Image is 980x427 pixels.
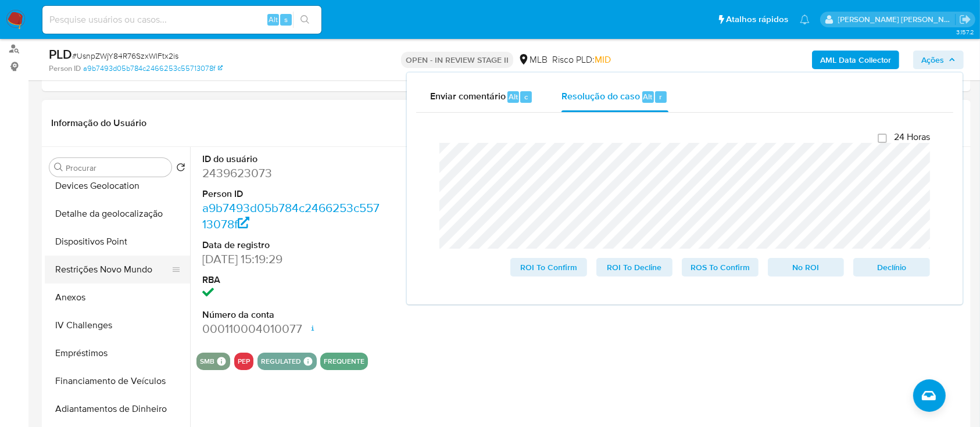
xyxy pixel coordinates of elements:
[45,200,190,228] button: Detalhe da geolocalização
[83,63,223,74] a: a9b7493d05b784c2466253c55713078f
[176,163,185,175] button: Retornar ao pedido padrão
[66,163,167,173] input: Procurar
[202,274,384,286] dt: RBA
[49,63,81,74] b: Person ID
[959,13,971,26] a: Sair
[605,259,665,275] span: ROI To Decline
[838,14,956,25] p: alessandra.barbosa@mercadopago.com
[643,91,653,102] span: Alt
[596,258,673,277] button: ROI To Decline
[682,258,759,277] button: ROS To Confirm
[800,15,810,24] a: Notificações
[552,53,611,66] span: Risco PLD:
[768,258,845,277] button: No ROI
[293,12,317,28] button: search-icon
[45,172,190,200] button: Devices Geolocation
[284,14,288,25] span: s
[202,239,384,252] dt: Data de registro
[202,308,384,321] dt: Número da conta
[509,91,518,102] span: Alt
[726,13,788,26] span: Atalhos rápidos
[894,131,930,143] span: 24 Horas
[812,51,899,69] button: AML Data Collector
[690,259,750,275] span: ROS To Confirm
[49,45,72,63] b: PLD
[45,228,190,256] button: Dispositivos Point
[595,53,611,66] span: MID
[913,51,964,69] button: Ações
[45,284,190,311] button: Anexos
[956,27,974,37] span: 3.157.2
[921,51,944,69] span: Ações
[202,153,384,166] dt: ID do usuário
[430,89,506,103] span: Enviar comentário
[202,165,384,181] dd: 2439623073
[45,367,190,395] button: Financiamento de Veículos
[202,251,384,267] dd: [DATE] 15:19:29
[518,53,548,66] div: MLB
[45,339,190,367] button: Empréstimos
[202,199,380,232] a: a9b7493d05b784c2466253c55713078f
[861,259,922,275] span: Declínio
[820,51,891,69] b: AML Data Collector
[524,91,528,102] span: c
[202,321,384,337] dd: 000110004010077
[54,163,63,172] button: Procurar
[878,134,887,143] input: 24 Horas
[45,395,190,423] button: Adiantamentos de Dinheiro
[510,258,587,277] button: ROI To Confirm
[51,117,146,129] h1: Informação do Usuário
[45,311,190,339] button: IV Challenges
[659,91,662,102] span: r
[42,12,321,27] input: Pesquise usuários ou casos...
[202,188,384,200] dt: Person ID
[853,258,930,277] button: Declínio
[561,89,640,103] span: Resolução do caso
[45,256,181,284] button: Restrições Novo Mundo
[401,52,513,68] p: OPEN - IN REVIEW STAGE II
[518,259,579,275] span: ROI To Confirm
[776,259,836,275] span: No ROI
[72,50,178,62] span: # UsnpZWjY84R76SzxWlFtx2is
[269,14,278,25] span: Alt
